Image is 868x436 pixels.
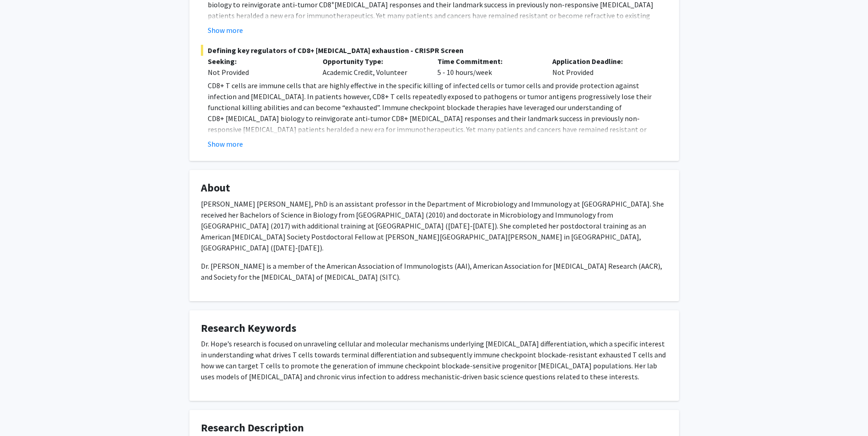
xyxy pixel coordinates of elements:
span: Defining key regulators of CD8+ [MEDICAL_DATA] exhaustion - CRISPR Screen [201,45,668,56]
div: Not Provided [208,67,309,78]
div: Not Provided [545,56,660,78]
button: Show more [208,138,243,149]
iframe: Chat [7,395,39,429]
p: CD8+ T cells are immune cells that are highly effective in the specific killing of infected cells... [208,80,668,157]
p: [PERSON_NAME] [PERSON_NAME], PhD is an assistant professor in the Department of Microbiology and ... [201,198,668,253]
h4: Research Keywords [201,322,668,335]
p: Dr. Hope’s research is focused on unraveling cellular and molecular mechanisms underlying [MEDICA... [201,338,668,382]
p: Dr. [PERSON_NAME] is a member of the American Association of Immunologists (AAI), American Associ... [201,261,668,282]
button: Show more [208,25,243,36]
p: Time Commitment: [437,56,539,67]
div: 5 - 10 hours/week [431,56,545,78]
div: Academic Credit, Volunteer [316,56,431,78]
h4: About [201,181,668,195]
p: Opportunity Type: [323,56,424,67]
p: Application Deadline: [552,56,653,67]
h4: Research Description [201,421,668,435]
p: Seeking: [208,56,309,67]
